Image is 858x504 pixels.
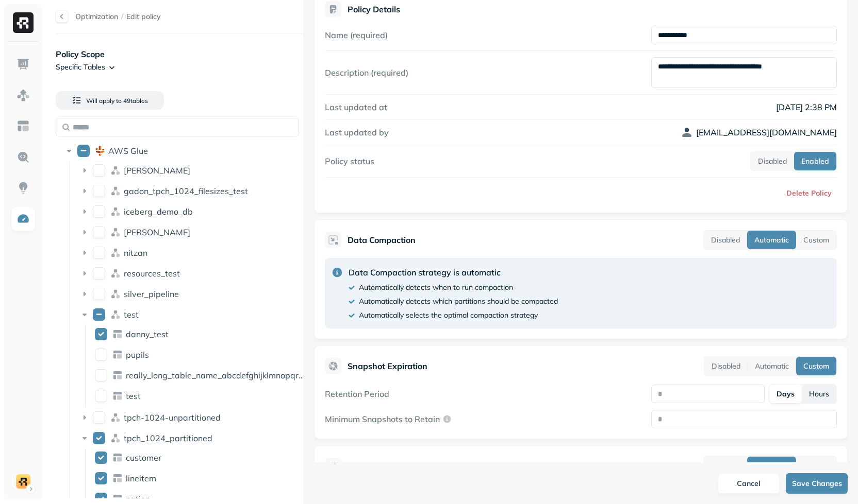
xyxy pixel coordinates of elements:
p: Orphan File Cleanup [348,460,428,472]
button: Delete Policy [778,184,837,202]
p: Snapshot Expiration [348,360,427,372]
div: tpch_1024_partitionedtpch_1024_partitioned [75,430,310,446]
div: danny_testdanny_test [91,326,310,342]
button: Custom [796,357,836,375]
div: lineitemlineitem [91,470,310,486]
p: dean [124,165,190,176]
button: test [95,390,107,402]
span: test [126,391,141,401]
p: Policy Details [348,4,400,14]
div: dean[PERSON_NAME] [75,162,310,179]
span: Edit policy [126,12,161,22]
button: test [93,308,105,321]
button: Will apply to 49tables [56,91,164,110]
p: lineitem [126,473,156,483]
p: customer [126,453,161,463]
button: customer [95,451,107,464]
div: customercustomer [91,449,310,466]
button: danny_test [95,328,107,340]
p: nitzan [124,248,147,258]
p: tpch_1024_partitioned [124,433,212,443]
button: Enabled [794,152,836,170]
span: Will apply to [86,97,122,105]
p: resources_test [124,268,180,279]
p: test [124,309,139,320]
button: tpch-1024-unpartitioned [93,411,105,424]
p: Policy Scope [56,48,303,60]
p: [EMAIL_ADDRESS][DOMAIN_NAME] [696,126,837,138]
button: silver_pipeline [93,288,105,300]
span: 49 table s [122,97,148,105]
p: pupils [126,350,149,360]
button: Custom [796,457,836,475]
button: lineitem [95,472,107,484]
div: nitzannitzan [75,245,310,261]
p: Automatically detects which partitions should be compacted [359,297,558,306]
div: AWS GlueAWS Glue [60,143,309,159]
div: gadon_tpch_1024_filesizes_testgadon_tpch_1024_filesizes_test [75,183,310,199]
button: really_long_table_name_abcdefghijklmnopqrstuvwxyz1234567890 [95,369,107,381]
button: Save Changes [786,473,848,494]
p: Automatically selects the optimal compaction strategy [359,310,538,320]
img: Asset Explorer [16,119,30,133]
img: Assets [16,89,30,102]
p: gadon_tpch_1024_filesizes_test [124,186,248,196]
label: Policy status [325,156,374,166]
p: [DATE] 2:38 PM [651,101,837,113]
p: nation [126,494,150,504]
p: iceberg_demo_db [124,206,193,217]
button: Automatic [747,457,796,475]
p: Specific Tables [56,62,105,72]
img: demo [16,474,30,489]
button: AWS Glue [77,145,90,157]
p: tpch-1024-unpartitioned [124,412,221,423]
button: resources_test [93,267,105,280]
label: Retention Period [325,389,389,399]
button: Automatic [748,357,796,375]
button: Days [769,385,802,403]
button: Disabled [704,357,748,375]
div: tpch-1024-unpartitionedtpch-1024-unpartitioned [75,409,310,426]
div: testtest [75,306,310,323]
div: really_long_table_name_abcdefghijklmnopqrstuvwxyz1234567890really_long_table_name_abcdefghijklmno... [91,367,310,384]
nav: breadcrumb [75,12,161,22]
button: lee [93,226,105,238]
button: Hours [802,385,836,403]
span: [PERSON_NAME] [124,227,190,237]
button: Custom [796,231,836,249]
button: iceberg_demo_db [93,205,105,218]
label: Last updated at [325,102,387,112]
button: dean [93,164,105,177]
img: Query Explorer [16,150,30,164]
span: really_long_table_name_abcdefghijklmnopqrstuvwxyz1234567890 [126,370,387,380]
button: gadon_tpch_1024_filesizes_test [93,185,105,197]
div: resources_testresources_test [75,265,310,282]
p: really_long_table_name_abcdefghijklmnopqrstuvwxyz1234567890 [126,370,306,380]
p: danny_test [126,329,169,339]
p: silver_pipeline [124,289,179,299]
button: Disabled [751,152,794,170]
button: pupils [95,349,107,361]
p: / [121,12,123,22]
p: AWS Glue [108,146,148,156]
p: Minimum Snapshots to Retain [325,414,440,424]
a: Optimization [75,12,118,21]
p: Automatically detects when to run compaction [359,283,513,292]
button: Disabled [704,457,747,475]
div: silver_pipelinesilver_pipeline [75,286,310,302]
img: Dashboard [16,58,30,71]
div: lee[PERSON_NAME] [75,224,310,240]
label: Last updated by [325,127,389,137]
p: lee [124,227,190,237]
